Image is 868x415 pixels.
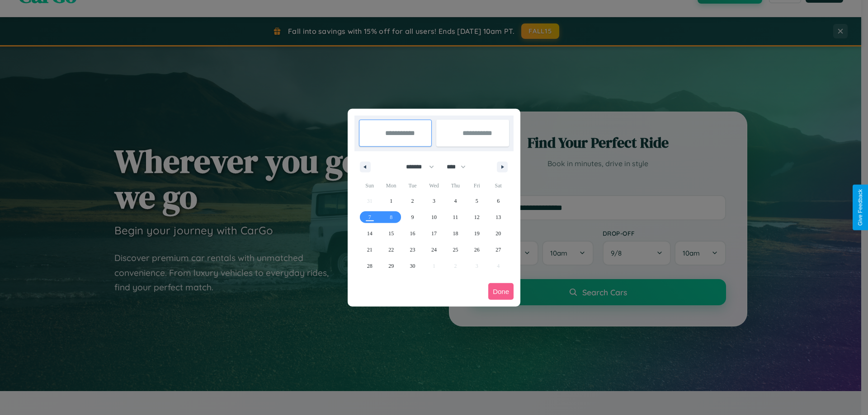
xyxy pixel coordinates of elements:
[390,193,392,209] span: 1
[488,283,514,300] button: Done
[488,242,509,258] button: 27
[857,189,863,226] div: Give Feedback
[474,225,480,242] span: 19
[474,242,480,258] span: 26
[359,209,380,225] button: 7
[367,225,373,242] span: 14
[423,193,444,209] button: 3
[423,225,444,242] button: 17
[466,242,487,258] button: 26
[495,225,501,242] span: 20
[410,242,415,258] span: 23
[445,209,466,225] button: 11
[359,242,380,258] button: 21
[445,242,466,258] button: 25
[466,225,487,242] button: 19
[380,242,401,258] button: 22
[431,209,437,225] span: 10
[453,242,458,258] span: 25
[488,225,509,242] button: 20
[367,242,373,258] span: 21
[474,209,480,225] span: 12
[380,193,401,209] button: 1
[402,225,423,242] button: 16
[488,178,509,193] span: Sat
[445,225,466,242] button: 18
[402,209,423,225] button: 9
[466,178,487,193] span: Fri
[497,193,500,209] span: 6
[453,209,458,225] span: 11
[431,242,437,258] span: 24
[380,178,401,193] span: Mon
[359,225,380,242] button: 14
[368,209,371,225] span: 7
[445,178,466,193] span: Thu
[423,178,444,193] span: Wed
[410,258,415,274] span: 30
[466,209,487,225] button: 12
[488,193,509,209] button: 6
[431,225,437,242] span: 17
[433,193,435,209] span: 3
[423,242,444,258] button: 24
[390,209,392,225] span: 8
[453,225,458,242] span: 18
[380,225,401,242] button: 15
[466,193,487,209] button: 5
[388,242,394,258] span: 22
[411,209,414,225] span: 9
[410,225,415,242] span: 16
[476,193,478,209] span: 5
[402,193,423,209] button: 2
[445,193,466,209] button: 4
[411,193,414,209] span: 2
[402,242,423,258] button: 23
[423,209,444,225] button: 10
[488,209,509,225] button: 13
[454,193,457,209] span: 4
[380,258,401,274] button: 29
[495,209,501,225] span: 13
[402,258,423,274] button: 30
[388,258,394,274] span: 29
[367,258,373,274] span: 28
[380,209,401,225] button: 8
[359,258,380,274] button: 28
[402,178,423,193] span: Tue
[388,225,394,242] span: 15
[495,242,501,258] span: 27
[359,178,380,193] span: Sun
